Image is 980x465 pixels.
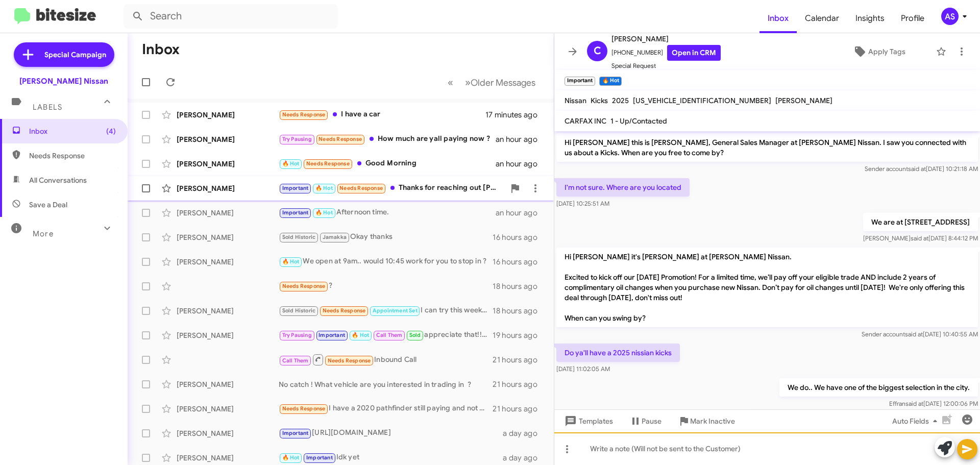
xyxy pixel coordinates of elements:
[376,332,403,338] span: Call Them
[865,165,978,173] span: Sender account [DATE] 10:21:18 AM
[667,45,721,61] a: Open in CRM
[177,134,279,144] div: [PERSON_NAME]
[448,76,453,89] span: «
[611,61,721,71] span: Special Request
[279,280,493,292] div: ?
[177,330,279,340] div: [PERSON_NAME]
[556,200,609,207] span: [DATE] 10:25:51 AM
[282,332,312,338] span: Try Pausing
[884,412,949,430] button: Auto Fields
[847,4,893,33] a: Insights
[279,452,503,463] div: Idk yet
[493,232,546,242] div: 16 hours ago
[306,160,350,167] span: Needs Response
[759,4,797,33] a: Inbox
[599,77,621,86] small: 🔥 Hot
[177,159,279,169] div: [PERSON_NAME]
[279,403,493,414] div: I have a 2020 pathfinder still paying and not sure about the equaty
[892,412,941,430] span: Auto Fields
[328,357,371,364] span: Needs Response
[177,306,279,316] div: [PERSON_NAME]
[690,412,735,430] span: Mark Inactive
[779,378,978,397] p: We do.. We have one of the biggest selection in the city.
[556,248,978,327] p: Hi [PERSON_NAME] it's [PERSON_NAME] at [PERSON_NAME] Nissan. Excited to kick off our [DATE] Promo...
[893,4,933,33] span: Profile
[177,232,279,242] div: [PERSON_NAME]
[177,453,279,463] div: [PERSON_NAME]
[142,41,180,58] h1: Inbox
[493,355,546,365] div: 21 hours ago
[282,111,326,118] span: Needs Response
[863,213,978,231] p: We are at [STREET_ADDRESS]
[315,209,333,216] span: 🔥 Hot
[503,428,546,438] div: a day ago
[493,306,546,316] div: 18 hours ago
[670,412,743,430] button: Mark Inactive
[106,126,116,136] span: (4)
[496,208,546,218] div: an hour ago
[282,234,316,240] span: Sold Historic
[279,329,493,341] div: appreciate that!! we live by our reviews!
[33,103,62,112] span: Labels
[279,427,503,439] div: [URL][DOMAIN_NAME]
[493,257,546,267] div: 16 hours ago
[826,42,931,61] button: Apply Tags
[556,133,978,162] p: Hi [PERSON_NAME] this is [PERSON_NAME], General Sales Manager at [PERSON_NAME] Nissan. I saw you ...
[503,453,546,463] div: a day ago
[279,231,493,243] div: Okay thanks
[409,332,421,338] span: Sold
[612,96,629,105] span: 2025
[465,76,471,89] span: »
[282,357,309,364] span: Call Them
[911,234,928,242] span: said at
[282,160,300,167] span: 🔥 Hot
[565,77,595,86] small: Important
[323,234,347,240] span: Jamakka
[485,110,546,120] div: 17 minutes ago
[315,185,333,191] span: 🔥 Hot
[493,379,546,389] div: 21 hours ago
[44,50,106,60] span: Special Campaign
[591,96,608,105] span: Kicks
[29,200,67,210] span: Save a Deal
[352,332,369,338] span: 🔥 Hot
[282,283,326,289] span: Needs Response
[797,4,847,33] span: Calendar
[889,400,978,407] span: Effran [DATE] 12:00:06 PM
[279,133,496,145] div: How much are yall paying now ?
[177,404,279,414] div: [PERSON_NAME]
[496,159,546,169] div: an hour ago
[933,8,969,25] button: AS
[459,72,542,93] button: Next
[279,353,493,366] div: Inbound Call
[868,42,905,61] span: Apply Tags
[279,379,493,389] div: No catch ! What vehicle are you interested in trading in ?
[610,116,667,126] span: 1 - Up/Contacted
[565,116,606,126] span: CARFAX INC
[642,412,661,430] span: Pause
[318,332,345,338] span: Important
[14,42,114,67] a: Special Campaign
[442,72,542,93] nav: Page navigation example
[282,454,300,461] span: 🔥 Hot
[279,305,493,316] div: I can try this weekend, with [PERSON_NAME]. I don't have a time though
[306,454,333,461] span: Important
[124,4,338,29] input: Search
[282,258,300,265] span: 🔥 Hot
[279,182,505,194] div: Thanks for reaching out [PERSON_NAME]
[554,412,621,430] button: Templates
[177,110,279,120] div: [PERSON_NAME]
[594,43,601,59] span: C
[905,330,923,338] span: said at
[33,229,54,238] span: More
[471,77,535,88] span: Older Messages
[493,404,546,414] div: 21 hours ago
[611,33,721,45] span: [PERSON_NAME]
[323,307,366,314] span: Needs Response
[562,412,613,430] span: Templates
[177,208,279,218] div: [PERSON_NAME]
[621,412,670,430] button: Pause
[556,344,680,362] p: Do ya'll have a 2025 nissian kicks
